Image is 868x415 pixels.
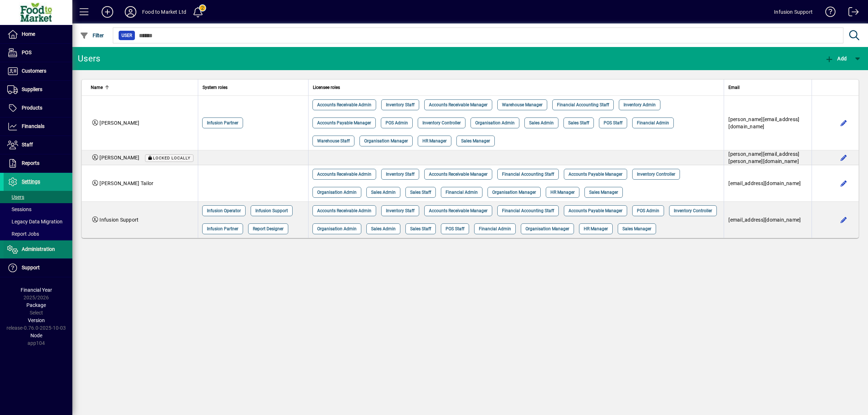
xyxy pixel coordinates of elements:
[4,62,72,80] a: Customers
[728,151,799,164] span: [PERSON_NAME][EMAIL_ADDRESS][PERSON_NAME][DOMAIN_NAME]
[99,120,139,126] span: [PERSON_NAME]
[446,189,478,196] span: Financial Admin
[502,171,554,178] span: Financial Accounting Staff
[91,84,193,91] div: Name
[838,117,850,129] button: Edit
[637,171,675,178] span: Inventory Controller
[22,160,39,166] span: Reports
[22,105,42,111] span: Products
[99,155,139,161] span: [PERSON_NAME]
[91,84,103,91] span: Name
[317,207,371,214] span: Accounts Receivable Admin
[386,119,408,127] span: POS Admin
[99,217,139,223] span: Infusion Support
[674,207,712,214] span: Inventory Controller
[502,207,554,214] span: Financial Accounting Staff
[207,225,238,232] span: Infusion Partner
[22,68,46,74] span: Customers
[122,32,132,39] span: User
[637,119,669,127] span: Financial Admin
[119,5,142,18] button: Profile
[584,225,608,232] span: HR Manager
[153,156,191,161] span: Locked locally
[728,180,801,186] span: [EMAIL_ADDRESS][DOMAIN_NAME]
[21,287,52,293] span: Financial Year
[317,171,371,178] span: Accounts Receivable Admin
[4,117,72,136] a: Financials
[589,189,618,196] span: Sales Manager
[410,225,431,232] span: Sales Staff
[80,33,104,38] span: Filter
[557,101,609,108] span: Financial Accounting Staff
[7,231,39,237] span: Report Jobs
[7,194,24,200] span: Users
[728,84,740,91] span: Email
[838,214,850,226] button: Edit
[843,1,859,25] a: Logout
[4,259,72,277] a: Support
[30,333,42,338] span: Node
[479,225,511,232] span: Financial Admin
[99,180,153,186] span: [PERSON_NAME] Tailor
[7,219,63,224] span: Legacy Data Migration
[820,1,836,25] a: Knowledge Base
[529,119,554,127] span: Sales Admin
[429,207,488,214] span: Accounts Receivable Manager
[78,29,106,42] button: Filter
[386,171,414,178] span: Inventory Staff
[22,50,31,55] span: POS
[774,6,813,18] div: Infusion Support
[4,25,72,43] a: Home
[569,171,622,178] span: Accounts Payable Manager
[429,101,488,108] span: Accounts Receivable Manager
[22,179,40,184] span: Settings
[364,137,408,145] span: Organisation Manager
[317,189,357,196] span: Organisation Admin
[142,6,186,18] div: Food to Market Ltd
[604,119,622,127] span: POS Staff
[4,136,72,154] a: Staff
[96,5,119,18] button: Add
[253,225,284,232] span: Report Designer
[4,203,72,215] a: Sessions
[78,53,109,64] div: Users
[429,171,488,178] span: Accounts Receivable Manager
[386,101,414,108] span: Inventory Staff
[313,84,340,91] span: Licensee roles
[207,119,238,127] span: Infusion Partner
[4,191,72,203] a: Users
[526,225,569,232] span: Organisation Manager
[317,225,357,232] span: Organisation Admin
[422,137,447,145] span: HR Manager
[624,101,656,108] span: Inventory Admin
[4,154,72,172] a: Reports
[22,123,44,129] span: Financials
[4,44,72,62] a: POS
[838,152,850,163] button: Edit
[4,99,72,117] a: Products
[22,31,35,37] span: Home
[4,228,72,240] a: Report Jobs
[637,207,659,214] span: POS Admin
[823,52,848,65] button: Add
[371,225,396,232] span: Sales Admin
[7,206,31,212] span: Sessions
[255,207,288,214] span: Infusion Support
[22,86,42,92] span: Suppliers
[825,56,847,61] span: Add
[728,116,799,129] span: [PERSON_NAME][EMAIL_ADDRESS][DOMAIN_NAME]
[461,137,490,145] span: Sales Manager
[410,189,431,196] span: Sales Staff
[446,225,464,232] span: POS Staff
[502,101,542,108] span: Warehouse Manager
[569,207,622,214] span: Accounts Payable Manager
[28,317,45,323] span: Version
[386,207,414,214] span: Inventory Staff
[4,240,72,258] a: Administration
[22,142,33,147] span: Staff
[4,81,72,99] a: Suppliers
[371,189,396,196] span: Sales Admin
[4,215,72,228] a: Legacy Data Migration
[568,119,589,127] span: Sales Staff
[207,207,241,214] span: Infusion Operator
